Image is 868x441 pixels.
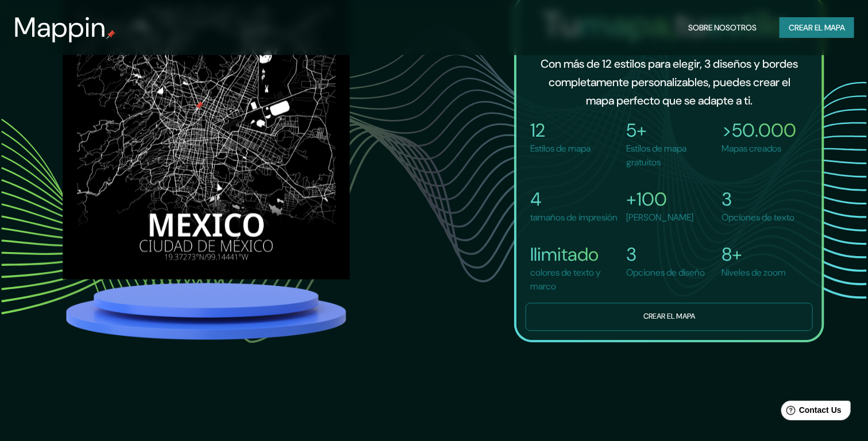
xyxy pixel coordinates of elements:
p: Estilos de mapa [530,142,591,156]
h4: +100 [626,188,693,211]
h4: Ilimitado [530,243,622,266]
font: Crear el mapa [643,310,695,323]
img: platform.png [63,279,350,343]
button: Crear el mapa [780,17,854,38]
p: Opciones de texto [722,211,795,225]
iframe: Help widget launcher [766,396,855,428]
p: Opciones de diseño [626,266,705,280]
h4: 12 [530,119,591,142]
p: colores de texto y marco [530,266,622,293]
p: Mapas creados [722,142,797,156]
font: Crear el mapa [789,21,845,35]
h4: 5+ [626,119,717,142]
font: Sobre nosotros [688,21,757,35]
h4: 8+ [722,243,786,266]
h3: Mappin [14,11,106,44]
h4: 3 [626,243,705,266]
p: Estilos de mapa gratuitos [626,142,717,169]
p: [PERSON_NAME] [626,211,693,225]
h6: Con más de 12 estilos para elegir, 3 diseños y bordes completamente personalizables, puedes crear... [535,55,804,110]
h4: 3 [722,188,795,211]
h4: >50.000 [722,119,797,142]
button: Crear el mapa [526,303,813,331]
button: Sobre nosotros [684,17,761,38]
p: tamaños de impresión [530,211,618,225]
p: Niveles de zoom [722,266,786,280]
img: mappin-pin [106,30,115,39]
h4: 4 [530,188,618,211]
